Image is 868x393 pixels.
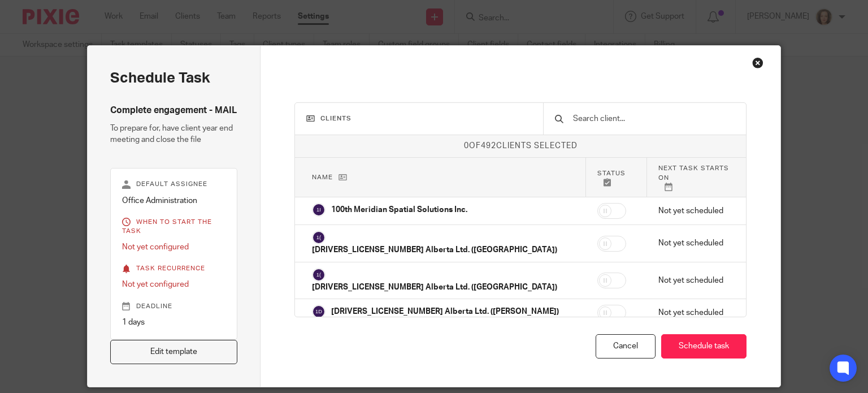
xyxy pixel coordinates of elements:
img: svg%3E [312,231,325,244]
p: Task recurrence [122,264,226,273]
p: Office Administration [122,195,226,206]
p: Not yet scheduled [658,307,730,318]
a: Edit template [110,340,238,364]
h3: Clients [306,114,532,123]
p: [DRIVERS_LICENSE_NUMBER] Alberta Ltd. ([GEOGRAPHIC_DATA]) [312,244,557,256]
p: 100th Meridian Spatial Solutions Inc. [331,204,467,215]
p: Default assignee [122,180,226,189]
p: [DRIVERS_LICENSE_NUMBER] Alberta Ltd. ([PERSON_NAME]) [331,306,559,317]
div: Close this dialog window [752,57,763,68]
p: Not yet configured [122,279,226,290]
img: svg%3E [312,268,325,282]
button: Schedule task [661,334,747,359]
p: Not yet scheduled [658,205,730,217]
img: svg%3E [312,203,325,217]
p: of clients selected [295,140,746,152]
h2: Schedule task [110,68,238,88]
p: Not yet scheduled [658,237,730,249]
p: Next task starts on [658,163,729,191]
input: Search client... [572,113,735,125]
span: 492 [481,142,496,150]
p: 1 days [122,317,226,328]
p: Status [597,169,635,187]
div: Cancel [596,334,656,359]
p: To prepare for, have client year end meeting and close the file [110,123,238,146]
h4: Complete engagement - MAIL [110,105,238,116]
p: Deadline [122,302,226,311]
p: [DRIVERS_LICENSE_NUMBER] Alberta Ltd. ([GEOGRAPHIC_DATA]) [312,282,557,293]
img: svg%3E [312,305,325,318]
p: When to start the task [122,218,226,236]
p: Not yet scheduled [658,275,730,286]
p: Not yet configured [122,241,226,253]
p: Name [312,172,574,182]
span: 0 [464,142,469,150]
